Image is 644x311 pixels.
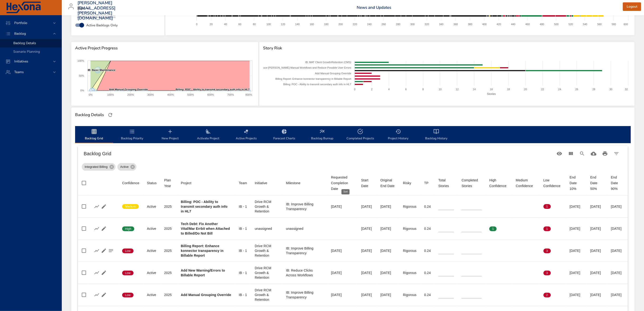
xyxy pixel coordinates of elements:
[516,177,536,189] div: Sort
[10,31,30,36] span: Backlog
[610,88,612,91] text: 30
[210,23,212,26] text: 20
[167,93,174,96] text: 400%
[82,165,111,169] span: Integrated Billing
[255,180,267,186] div: Sort
[361,204,373,209] div: [DATE]
[380,204,395,209] div: [DATE]
[331,292,354,297] div: [DATE]
[122,293,134,297] span: Low
[516,177,536,189] div: Medium Confidence
[331,174,354,192] div: Sort
[381,23,386,26] text: 260
[590,292,603,297] div: [DATE]
[543,293,551,297] span: 2
[611,204,624,209] div: [DATE]
[122,249,134,253] span: Low
[516,204,523,209] span: 0
[164,226,173,231] div: 2025
[286,180,300,186] div: Milestone
[380,292,395,297] div: [DATE]
[489,177,508,189] div: High Confidence
[331,248,354,253] div: [DATE]
[583,23,587,26] text: 540
[482,23,486,26] text: 400
[93,269,100,276] button: Show Burnup
[286,180,300,186] div: Sort
[164,204,173,209] div: 2025
[283,83,351,86] text: Billing: POC - Ability to transmit secondary auth info in HL7
[181,200,227,213] b: Billing: POC - Ability to transmit secondary auth info in HL7
[611,248,624,253] div: [DATE]
[100,203,107,210] button: Edit Project Details
[473,88,476,91] text: 14
[525,23,530,26] text: 460
[286,290,323,300] div: IB: Improve Billing Transparency
[164,270,173,275] div: 2025
[489,227,497,231] span: 1
[489,249,497,253] span: 0
[570,174,583,192] div: End Date 10%
[147,292,157,297] div: Active
[147,180,157,186] div: Status
[13,41,36,45] span: Backlog Details
[403,180,411,186] div: Risky
[147,204,157,209] div: Active
[361,292,373,297] div: [DATE]
[611,292,624,297] div: [DATE]
[487,92,496,96] text: Stories
[403,270,417,275] div: Rigorous
[624,23,628,26] text: 600
[77,5,91,12] div: Kipu
[245,93,252,96] text: 800%
[461,177,482,189] div: Sort
[239,248,247,253] div: IB - 1
[361,248,373,253] div: [DATE]
[239,270,247,275] div: IB - 1
[541,88,544,91] text: 22
[424,180,428,186] div: Sort
[82,163,115,171] div: Integrated Billing
[181,180,192,186] div: Project
[239,180,247,186] span: Team
[403,248,417,253] div: Rigorous
[100,247,107,254] button: Edit Project Details
[122,204,139,209] span: Medium
[286,202,323,211] div: IB: Improve Billing Transparency
[164,177,173,189] div: Plan Year
[93,225,100,232] button: Show Burnup
[354,88,356,91] text: 0
[380,177,395,189] div: Sort
[176,88,250,91] text: Billing: POC - Ability to transmit secondary auth info in HL7
[227,93,234,96] text: 700%
[424,226,431,231] div: 0.24
[540,23,544,26] text: 480
[286,246,323,255] div: IB: Improve Billing Transparency
[10,59,32,64] span: Initiatives
[543,249,551,253] span: 3
[403,226,417,231] div: Rigorous
[253,23,256,26] text: 80
[382,129,414,141] span: Project History
[599,148,611,159] button: Print
[79,74,84,77] text: 50%
[80,89,84,92] text: 0%
[439,88,442,91] text: 10
[192,129,224,141] span: Activate Project
[338,23,343,26] text: 200
[543,177,562,189] div: Sort
[570,204,583,209] div: [DATE]
[147,270,157,275] div: Active
[516,271,523,275] span: 0
[305,61,351,64] text: IB: MAT Client Growth/Retention (CMS)
[255,199,279,214] div: Drive RCM Growth & Retention
[456,88,459,91] text: 12
[590,226,603,231] div: [DATE]
[403,180,411,186] div: Sort
[380,248,395,253] div: [DATE]
[117,163,136,171] div: Active
[181,180,231,186] span: Project
[568,23,573,26] text: 520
